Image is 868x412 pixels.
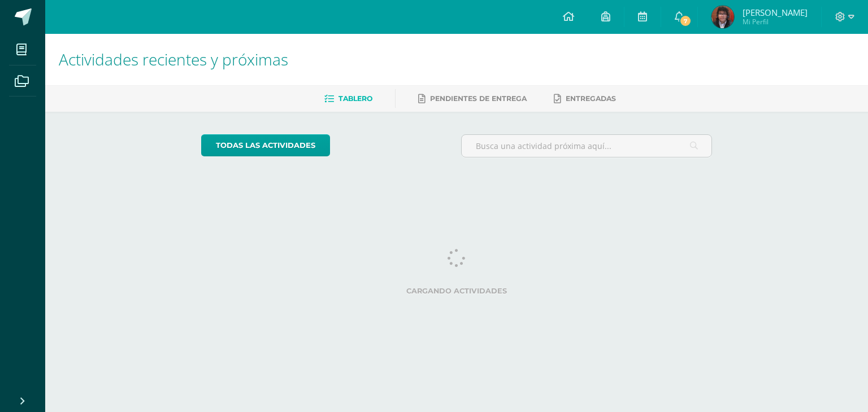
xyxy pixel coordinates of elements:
[554,90,616,108] a: Entregadas
[743,7,808,18] span: [PERSON_NAME]
[201,134,330,156] a: todas las Actividades
[418,90,527,108] a: Pendientes de entrega
[59,49,288,70] span: Actividades recientes y próximas
[462,135,712,157] input: Busca una actividad próxima aquí...
[566,94,616,103] span: Entregadas
[201,287,713,295] label: Cargando actividades
[743,17,808,27] span: Mi Perfil
[324,90,372,108] a: Tablero
[711,6,734,28] img: a8cc2ceca0a8d962bf78a336c7b11f82.png
[679,15,692,27] span: 7
[430,94,527,103] span: Pendientes de entrega
[338,94,372,103] span: Tablero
